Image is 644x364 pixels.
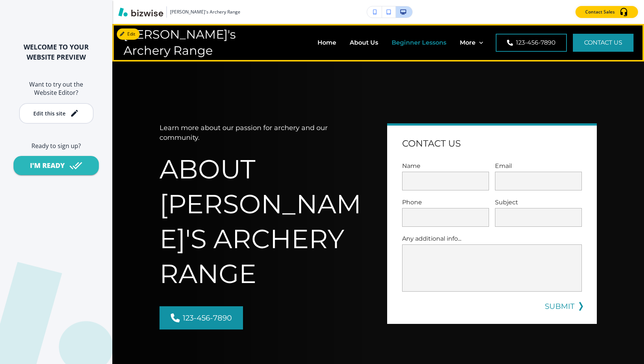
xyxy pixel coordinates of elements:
[496,34,567,52] a: 123-456-7890
[318,38,336,47] p: Home
[495,198,582,207] p: Subject
[402,234,582,243] p: Any additional info...
[160,152,369,291] h1: About [PERSON_NAME]'s Archery Range
[402,138,461,150] h4: Contact Us
[19,103,94,124] button: Edit this site
[12,142,100,150] h6: Ready to sign up?
[117,28,140,40] button: Edit
[13,156,99,175] button: I'M READY
[545,301,574,312] button: SUBMIT
[12,42,100,62] h2: WELCOME TO YOUR WEBSITE PREVIEW
[30,161,65,170] div: I'M READY
[160,306,243,330] a: 123-456-7890
[585,9,615,15] p: Contact Sales
[160,123,369,143] p: Learn more about our passion for archery and our community.
[118,7,163,16] img: Bizwise Logo
[495,162,582,170] p: Email
[118,6,240,18] button: [PERSON_NAME]'s Archery Range
[402,162,489,170] p: Name
[460,38,476,47] p: More
[124,27,268,58] h4: [PERSON_NAME]'s Archery Range
[12,80,100,97] h6: Want to try out the Website Editor?
[350,38,378,47] p: About Us
[33,111,66,116] div: Edit this site
[402,198,489,207] p: Phone
[575,6,638,18] button: Contact Sales
[392,38,446,47] p: Beginner Lessons
[170,9,240,15] h3: [PERSON_NAME]'s Archery Range
[573,34,634,52] button: Contact Us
